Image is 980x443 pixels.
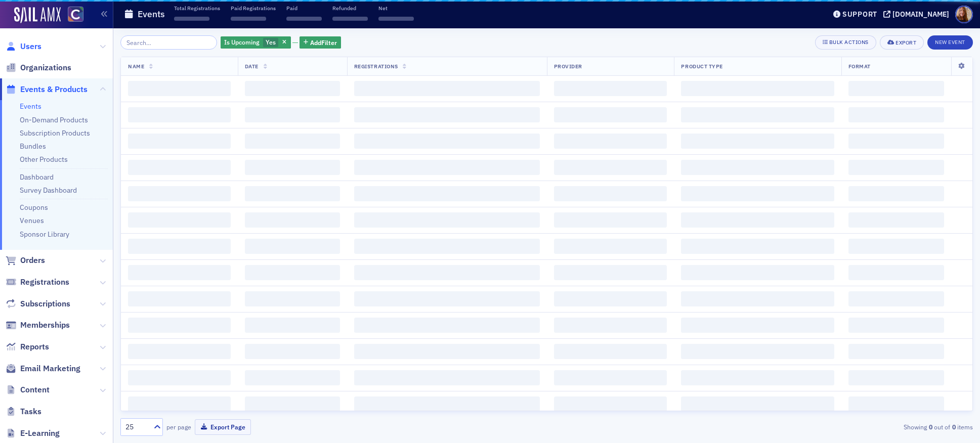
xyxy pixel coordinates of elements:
[554,160,667,175] span: ‌
[332,5,368,12] p: Refunded
[354,107,540,122] span: ‌
[848,318,944,333] span: ‌
[174,5,220,12] p: Total Registrations
[354,318,540,333] span: ‌
[354,134,540,149] span: ‌
[300,36,341,49] button: AddFilter
[554,63,582,70] span: Provider
[6,41,41,52] a: Users
[20,102,41,111] a: Events
[6,406,41,417] a: Tasks
[61,7,83,24] a: View Homepage
[848,239,944,254] span: ‌
[848,291,944,306] span: ‌
[554,239,667,254] span: ‌
[681,134,834,149] span: ‌
[354,370,540,385] span: ‌
[848,344,944,359] span: ‌
[6,277,69,288] a: Registrations
[245,370,340,385] span: ‌
[266,38,276,46] span: Yes
[286,5,322,12] p: Paid
[14,7,61,23] img: SailAMX
[310,38,337,47] span: Add Filter
[20,277,69,288] span: Registrations
[128,81,231,96] span: ‌
[354,265,540,280] span: ‌
[681,370,834,385] span: ‌
[927,35,973,50] button: New Event
[378,5,414,12] p: Net
[883,11,953,18] button: [DOMAIN_NAME]
[681,318,834,333] span: ‌
[681,186,834,201] span: ‌
[354,291,540,306] span: ‌
[927,422,934,431] strong: 0
[221,36,291,49] div: Yes
[20,255,45,266] span: Orders
[128,265,231,280] span: ‌
[554,212,667,228] span: ‌
[681,265,834,280] span: ‌
[829,39,869,45] div: Bulk Actions
[554,265,667,280] span: ‌
[128,396,231,412] span: ‌
[128,239,231,254] span: ‌
[6,384,50,395] a: Content
[20,62,71,73] span: Organizations
[245,396,340,412] span: ‌
[681,160,834,175] span: ‌
[245,212,340,228] span: ‌
[354,160,540,175] span: ‌
[245,63,259,70] span: Date
[815,35,876,50] button: Bulk Actions
[950,422,957,431] strong: 0
[20,320,70,331] span: Memberships
[681,212,834,228] span: ‌
[354,344,540,359] span: ‌
[128,291,231,306] span: ‌
[128,186,231,201] span: ‌
[6,341,49,352] a: Reports
[6,84,88,95] a: Events & Products
[554,344,667,359] span: ‌
[20,142,46,151] a: Bundles
[927,37,973,46] a: New Event
[554,318,667,333] span: ‌
[20,186,77,195] a: Survey Dashboard
[20,230,69,239] a: Sponsor Library
[20,341,49,352] span: Reports
[245,239,340,254] span: ‌
[20,172,54,182] a: Dashboard
[20,406,41,417] span: Tasks
[20,155,68,164] a: Other Products
[20,41,41,52] span: Users
[245,107,340,122] span: ‌
[231,5,276,12] p: Paid Registrations
[128,134,231,149] span: ‌
[20,428,60,439] span: E-Learning
[245,160,340,175] span: ‌
[554,107,667,122] span: ‌
[681,81,834,96] span: ‌
[554,370,667,385] span: ‌
[554,134,667,149] span: ‌
[6,255,45,266] a: Orders
[681,239,834,254] span: ‌
[20,298,70,309] span: Subscriptions
[128,160,231,175] span: ‌
[848,186,944,201] span: ‌
[6,428,60,439] a: E-Learning
[6,298,70,309] a: Subscriptions
[681,344,834,359] span: ‌
[892,10,949,19] div: [DOMAIN_NAME]
[20,84,88,95] span: Events & Products
[354,186,540,201] span: ‌
[848,396,944,412] span: ‌
[174,17,209,21] span: ‌
[896,40,916,46] div: Export
[354,81,540,96] span: ‌
[848,212,944,228] span: ‌
[128,318,231,333] span: ‌
[245,344,340,359] span: ‌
